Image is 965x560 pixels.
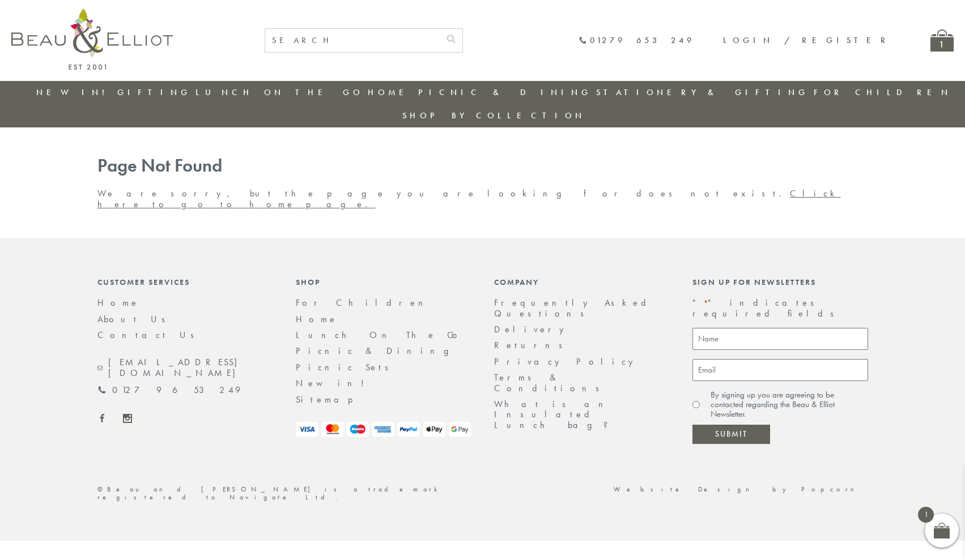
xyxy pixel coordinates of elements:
a: 01279 653 249 [97,385,240,395]
a: Shop by collection [402,110,585,121]
img: logo [11,8,173,70]
a: Lunch On The Go [195,87,363,98]
label: By signing up you are agreeing to be contacted regarding the Beau & Elliot Newsletter. [711,390,868,420]
a: For Children [296,297,432,309]
div: ©Beau and [PERSON_NAME] is a trademark registered to Navigate Ltd. [86,486,483,502]
a: Sitemap [296,394,368,405]
a: 1 [930,29,954,52]
a: Login / Register [723,35,891,46]
input: Name [692,328,868,350]
div: Company [494,277,670,287]
a: Contact Us [97,329,202,341]
a: Click here to go to home page. [97,187,841,210]
a: Delivery [494,323,570,335]
div: Customer Services [97,277,273,287]
a: Home [97,297,139,309]
a: New in! [36,87,112,98]
span: 1 [918,507,934,523]
a: What is an Insulated Lunch bag? [494,398,617,431]
div: Sign up for newsletters [692,277,868,287]
input: Email [692,359,868,381]
input: SEARCH [265,29,440,52]
a: Privacy Policy [494,356,639,367]
a: About Us [97,313,173,325]
a: Website Design by Popcorn [614,485,868,494]
a: Home [296,313,338,325]
a: [EMAIL_ADDRESS][DOMAIN_NAME] [97,357,273,378]
a: 01279 653 249 [579,36,695,45]
a: For Children [814,87,951,98]
a: Picnic & Dining [296,345,460,357]
h1: Page Not Found [97,156,868,177]
p: " " indicates required fields [692,298,868,319]
input: Submit [692,425,770,444]
a: Picnic Sets [296,361,396,373]
img: payment-logos.png [296,422,471,437]
a: Lunch On The Go [296,329,464,341]
a: Picnic & Dining [418,87,592,98]
a: Terms & Conditions [494,371,607,394]
a: Stationery & Gifting [596,87,809,98]
div: Shop [296,277,471,287]
div: We are sorry, but the page you are looking for does not exist. [86,156,879,210]
a: Home [368,87,413,98]
a: Returns [494,339,570,351]
a: Frequently Asked Questions [494,297,653,319]
a: Gifting [117,87,191,98]
a: New in! [296,377,372,389]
